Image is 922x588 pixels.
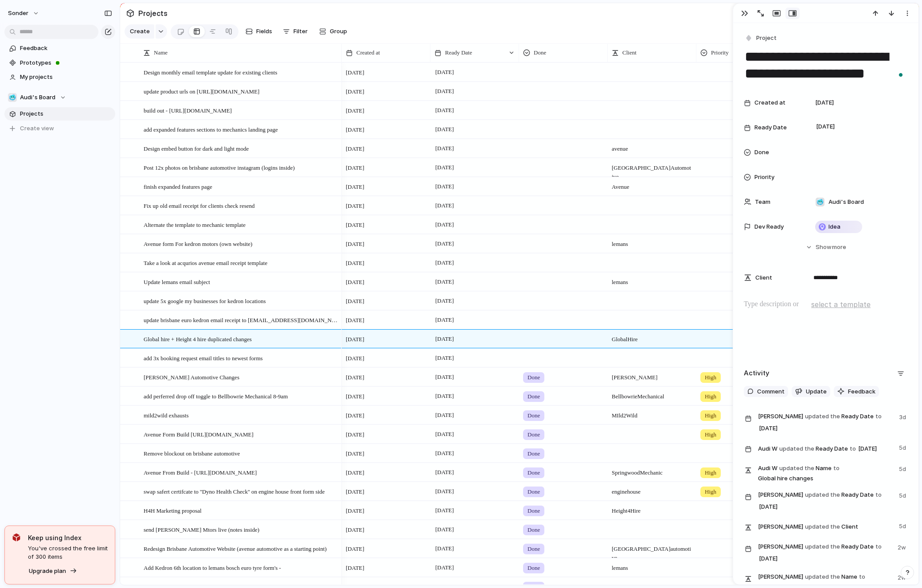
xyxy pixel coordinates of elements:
span: [DATE] [433,86,456,97]
span: Filter [293,27,308,36]
span: High [705,392,716,401]
span: [DATE] [346,449,364,458]
button: select a template [810,298,872,311]
span: Done [527,373,540,382]
span: Done [754,148,769,157]
span: [PERSON_NAME] [758,412,803,421]
span: [DATE] [346,202,364,210]
span: Bellbowrie Mechanical [608,387,696,401]
span: Show [816,243,832,252]
span: Dev Ready [754,222,784,231]
span: [DATE] [433,524,456,535]
span: [PERSON_NAME] [758,491,803,499]
span: Done [527,506,540,515]
h2: Activity [744,368,770,378]
span: Priority [754,173,774,182]
span: 5d [899,490,908,500]
span: 5d [899,442,908,452]
div: 🥶 [816,198,824,206]
span: Created at [754,98,785,107]
span: Global Hire [608,330,696,344]
span: updated the [805,572,840,581]
span: engine house [608,483,696,496]
span: Created at [356,48,380,57]
span: send [PERSON_NAME] Mtors live (notes inside) [144,524,259,534]
span: swap safert certifcate to ''Dyno Health Check'' on engine house front form side [144,486,325,496]
span: Ready Date [758,541,892,565]
span: [DATE] [433,543,456,554]
button: Filter [279,24,311,39]
span: lemans [608,559,696,572]
button: sonder [4,6,44,20]
span: Upgrade plan [29,567,66,576]
span: [DATE] [346,221,364,230]
span: to [875,412,882,421]
span: lemans [608,235,696,249]
span: Done [527,545,540,553]
span: Create [130,27,150,36]
span: [DATE] [346,545,364,553]
span: Remove blockout on brisbane automotive [144,448,240,458]
span: add 3x booking request email titles to newest forms [144,353,263,363]
span: [DATE] [757,553,780,564]
span: Client [758,520,894,533]
span: Feedback [848,387,875,396]
span: Avenue Form Build [URL][DOMAIN_NAME] [144,429,254,439]
span: My projects [20,73,112,82]
span: [DATE] [346,468,364,477]
span: [DATE] [433,391,456,401]
span: [DATE] [346,487,364,496]
span: Idea [828,222,840,231]
span: 3d [899,411,908,422]
span: Done [534,48,546,57]
span: H4H Marketing proposal [144,505,202,515]
span: avenue [608,140,696,153]
span: Done [527,468,540,477]
span: 5d [899,520,908,531]
span: [DATE] [433,200,456,211]
span: [DATE] [433,562,456,573]
span: Done [527,526,540,534]
span: Alternate the template to mechanic template [144,219,246,230]
button: Project [743,32,779,45]
span: [DATE] [346,106,364,115]
span: [DATE] [346,259,364,268]
span: [DATE] [346,297,364,306]
span: [DATE] [346,87,364,96]
span: [DATE] [346,564,364,572]
span: Ready Date [758,490,894,513]
span: Fields [256,27,272,36]
span: 2w [898,541,908,552]
span: Priority [711,48,729,57]
a: My projects [4,70,115,84]
span: lemans [608,273,696,287]
span: select a template [811,299,871,310]
span: Update [806,387,827,396]
span: [DATE] [433,486,456,497]
span: Comment [757,387,785,396]
span: [PERSON_NAME] [758,572,803,581]
span: Global hire + Height 4 hire duplicated changes [144,334,252,344]
span: Client [622,48,637,57]
span: [GEOGRAPHIC_DATA] automotive [608,540,696,562]
span: [DATE] [757,423,780,434]
span: sonder [8,9,28,18]
span: update product urls on [URL][DOMAIN_NAME] [144,86,259,96]
button: Showmore [744,239,908,255]
span: Ready Date [754,123,787,132]
button: Fields [242,24,276,39]
span: Audi's Board [20,93,55,102]
span: [DATE] [433,505,456,516]
span: [DATE] [346,144,364,153]
span: [DATE] [346,354,364,363]
button: Group [315,24,352,39]
span: [DATE] [433,105,456,116]
span: Feedback [20,44,112,53]
span: [DATE] [433,219,456,230]
span: [DATE] [346,164,364,172]
span: Done [527,392,540,401]
span: [DATE] [433,276,456,287]
span: [DATE] [346,506,364,515]
span: to [875,542,882,551]
span: to [859,572,865,581]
